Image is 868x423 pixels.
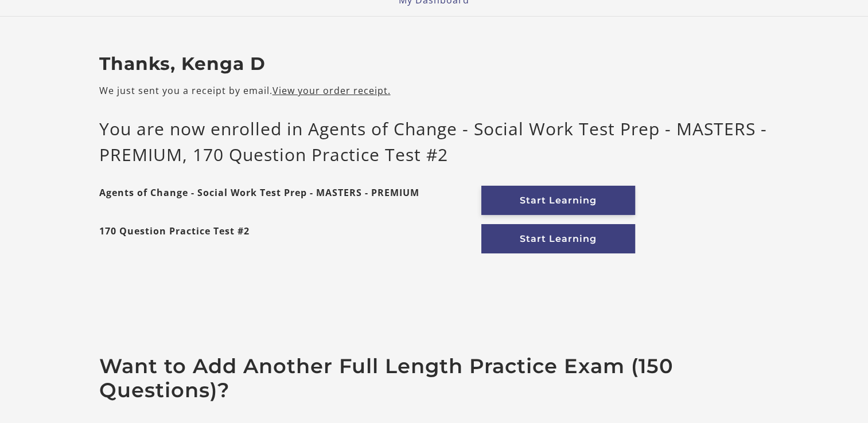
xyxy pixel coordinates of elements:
p: We just sent you a receipt by email. [99,84,769,97]
strong: Agents of Change - Social Work Test Prep - MASTERS - PREMIUM [99,186,419,215]
h2: Want to Add Another Full Length Practice Exam (150 Questions)? [99,354,769,402]
p: You are now enrolled in Agents of Change - Social Work Test Prep - MASTERS - PREMIUM, 170 Questio... [99,116,769,167]
strong: 170 Question Practice Test #2 [99,224,250,253]
a: Start Learning [481,224,635,253]
a: Start Learning [481,186,635,215]
a: View your order receipt. [273,84,391,97]
h2: Thanks, Kenga D [99,53,769,75]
